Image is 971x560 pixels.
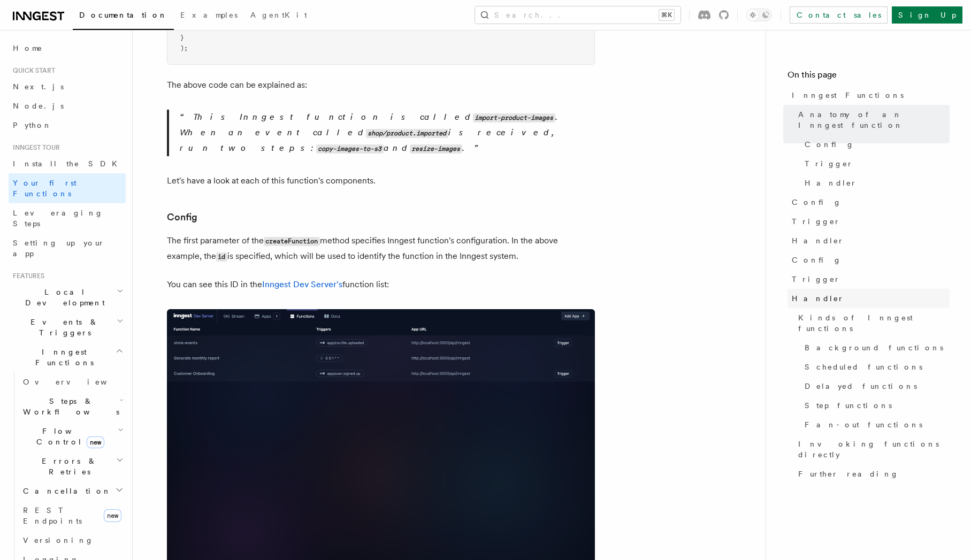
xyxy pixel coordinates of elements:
span: Inngest tour [9,143,60,152]
span: Errors & Retries [19,456,116,477]
span: new [104,509,121,522]
button: Events & Triggers [9,312,126,342]
a: AgentKit [244,3,314,29]
span: Config [792,255,842,265]
span: Flow Control [19,426,118,447]
code: createFunction [264,237,320,246]
p: The first parameter of the method specifies Inngest function's configuration. In the above exampl... [167,233,595,264]
span: Steps & Workflows [19,396,119,417]
span: Overview [23,378,133,386]
span: Events & Triggers [9,317,117,338]
span: new [87,436,104,448]
span: Cancellation [19,486,111,496]
a: Fan-out functions [800,415,950,434]
a: Leveraging Steps [9,203,126,233]
span: Examples [180,11,238,19]
a: Examples [174,3,244,29]
span: Further reading [798,469,899,479]
kbd: ⌘K [659,10,674,20]
span: Quick start [9,66,55,75]
span: Invoking functions directly [798,439,950,460]
button: Toggle dark mode [746,9,772,21]
button: Cancellation [19,481,126,501]
span: Config [805,139,854,150]
span: Install the SDK [13,159,124,168]
a: Handler [787,231,950,250]
a: Your first Functions [9,173,126,203]
a: REST Endpointsnew [19,501,126,531]
p: Let's have a look at each of this function's components. [167,173,595,188]
span: Home [13,43,43,53]
span: Setting up your app [13,239,105,258]
span: Next.js [13,82,64,91]
a: Background functions [800,338,950,357]
a: Anatomy of an Inngest function [794,105,950,135]
a: Inngest Dev Server's [262,279,342,289]
span: ); [180,44,188,52]
a: Scheduled functions [800,357,950,377]
a: Trigger [787,212,950,231]
a: Python [9,116,126,135]
p: This Inngest function is called . When an event called is received, run two steps: and . [180,110,595,156]
span: Your first Functions [13,179,77,198]
p: The above code can be explained as: [167,78,595,93]
a: Setting up your app [9,233,126,263]
span: Trigger [792,274,840,285]
a: Handler [787,289,950,308]
a: Config [787,193,950,212]
span: Step functions [805,400,892,411]
span: AgentKit [250,11,307,19]
span: Versioning [23,536,94,544]
a: Install the SDK [9,154,126,173]
span: Local Development [9,287,117,308]
a: Inngest Functions [787,86,950,105]
span: Handler [805,178,857,188]
span: REST Endpoints [23,506,82,525]
span: Trigger [792,216,840,227]
button: Errors & Retries [19,451,126,481]
a: Delayed functions [800,377,950,396]
button: Search...⌘K [475,6,681,24]
span: Leveraging Steps [13,209,103,228]
span: Fan-out functions [805,419,922,430]
a: Further reading [794,464,950,484]
span: Features [9,272,44,280]
a: Config [167,210,197,225]
span: Documentation [79,11,167,19]
button: Local Development [9,282,126,312]
button: Steps & Workflows [19,392,126,421]
span: Inngest Functions [792,90,904,101]
span: Background functions [805,342,943,353]
span: Anatomy of an Inngest function [798,109,950,131]
span: Inngest Functions [9,347,116,368]
code: copy-images-to-s3 [316,144,384,154]
button: Flow Controlnew [19,421,126,451]
code: resize-images [410,144,462,154]
button: Inngest Functions [9,342,126,372]
a: Invoking functions directly [794,434,950,464]
span: Python [13,121,52,129]
code: import-product-images [473,113,555,122]
h4: On this page [787,68,950,86]
a: Trigger [800,154,950,173]
a: Node.js [9,96,126,116]
a: Kinds of Inngest functions [794,308,950,338]
a: Trigger [787,270,950,289]
a: Config [787,250,950,270]
span: Kinds of Inngest functions [798,312,950,334]
a: Handler [800,173,950,193]
span: }) [180,24,188,31]
span: Config [792,197,842,208]
span: } [180,34,184,41]
span: Trigger [805,158,853,169]
span: Handler [792,235,844,246]
a: Config [800,135,950,154]
a: Versioning [19,531,126,550]
span: Scheduled functions [805,362,922,372]
a: Step functions [800,396,950,415]
p: You can see this ID in the function list: [167,277,595,292]
a: Contact sales [790,6,888,24]
span: Handler [792,293,844,304]
a: Sign Up [892,6,962,24]
code: id [216,252,227,262]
